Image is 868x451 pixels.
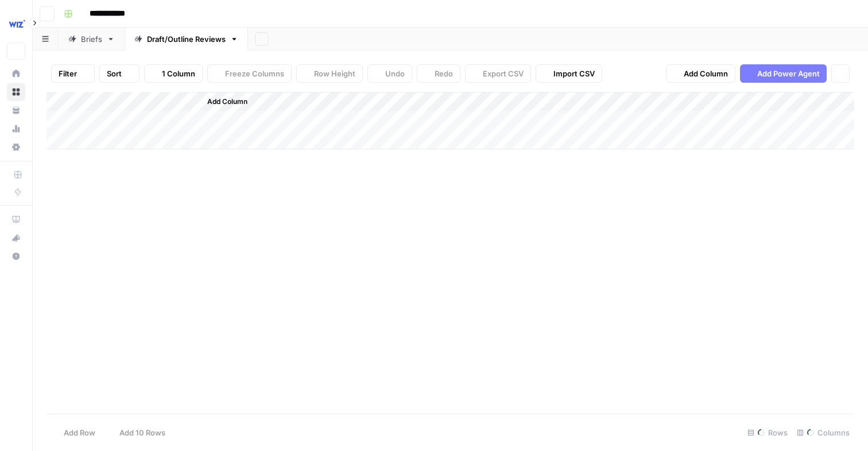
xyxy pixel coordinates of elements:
[102,423,172,442] button: Add 10 Rows
[435,68,453,79] span: Redo
[225,68,284,79] span: Freeze Columns
[51,64,95,83] button: Filter
[553,68,595,79] span: Import CSV
[7,13,28,34] img: Wiz Logo
[81,33,102,45] div: Briefs
[59,28,125,51] a: Briefs
[147,33,226,45] div: Draft/Outline Reviews
[7,83,25,101] a: Browse
[46,423,102,442] button: Add Row
[162,68,195,79] span: 1 Column
[7,247,25,265] button: Help + Support
[743,423,792,442] div: Rows
[314,68,355,79] span: Row Height
[417,64,460,83] button: Redo
[99,64,139,83] button: Sort
[7,210,25,229] a: AirOps Academy
[59,68,77,79] span: Filter
[192,94,252,109] button: Add Column
[119,427,165,438] span: Add 10 Rows
[7,120,25,138] a: Usage
[792,423,854,442] div: Columns
[144,64,203,83] button: 1 Column
[207,64,292,83] button: Freeze Columns
[207,97,247,107] span: Add Column
[684,68,728,79] span: Add Column
[666,64,735,83] button: Add Column
[740,64,827,83] button: Add Power Agent
[536,64,602,83] button: Import CSV
[367,64,412,83] button: Undo
[483,68,524,79] span: Export CSV
[125,28,248,51] a: Draft/Outline Reviews
[7,229,25,247] button: What's new?
[7,9,25,38] button: Workspace: Wiz
[757,68,820,79] span: Add Power Agent
[296,64,363,83] button: Row Height
[7,229,25,246] div: What's new?
[7,101,25,120] a: Your Data
[107,68,122,79] span: Sort
[64,427,95,438] span: Add Row
[7,138,25,156] a: Settings
[465,64,531,83] button: Export CSV
[7,64,25,83] a: Home
[385,68,405,79] span: Undo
